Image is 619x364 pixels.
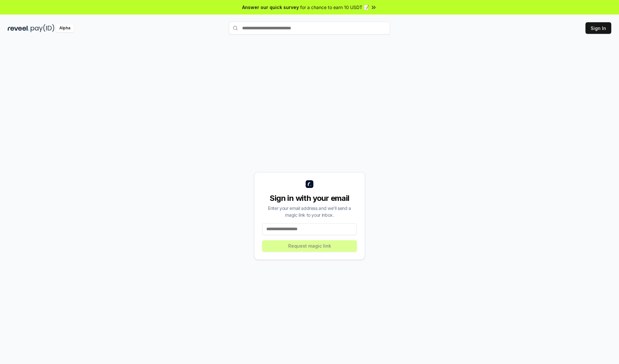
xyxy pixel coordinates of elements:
button: Sign In [585,22,611,34]
img: pay_id [31,24,54,32]
span: for a chance to earn 10 USDT 📝 [300,4,369,11]
img: logo_small [306,180,313,188]
img: reveel_dark [8,24,29,32]
div: Alpha [56,24,74,32]
span: Answer our quick survey [242,4,299,11]
div: Enter your email address and we’ll send a magic link to your inbox. [262,205,357,218]
div: Sign in with your email [262,193,357,203]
